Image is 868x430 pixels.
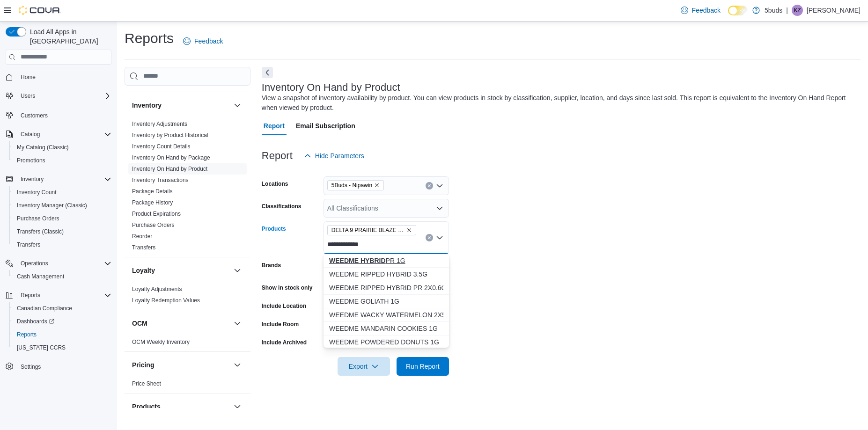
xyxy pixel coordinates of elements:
button: Remove 5Buds - Nipawin from selection in this group [374,182,380,188]
nav: Complex example [6,66,111,398]
button: Users [17,90,39,102]
div: WEEDME RIPPED HYBRID 3.5G [329,270,443,279]
button: Products [232,401,243,412]
button: Promotions [9,154,115,167]
span: Customers [17,109,111,121]
span: Inventory [17,174,111,185]
span: Transfers [132,244,155,251]
button: WEEDME GOLIATH 1G [324,295,449,308]
button: Reports [9,328,115,341]
button: Reports [2,289,115,302]
span: Operations [21,260,48,267]
span: Inventory Manager (Classic) [17,202,87,209]
span: Users [17,90,111,102]
span: Inventory by Product Historical [132,131,208,139]
label: Include Location [262,302,306,310]
span: Feedback [692,6,721,15]
button: My Catalog (Classic) [9,141,115,154]
a: Loyalty Redemption Values [132,297,200,304]
div: WEEDME MANDARIN COOKIES 1G [329,324,443,333]
button: Loyalty [132,266,230,275]
div: OCM [125,336,250,351]
button: Inventory Count [9,186,115,199]
button: Users [2,89,115,102]
span: Inventory Count [13,187,111,198]
button: Pricing [132,360,230,370]
a: Customers [17,110,51,121]
span: Export [343,357,384,376]
span: Purchase Orders [17,215,59,222]
button: WEEDME RIPPED HYBRID 3.5G [324,268,449,281]
span: Price Sheet [132,380,161,387]
span: My Catalog (Classic) [13,142,111,153]
strong: WEEDME HYBRID [329,257,386,264]
span: Package History [132,199,173,206]
a: Loyalty Adjustments [132,286,182,292]
input: Dark Mode [728,6,748,15]
a: Feedback [677,1,724,20]
button: Inventory [17,174,47,185]
button: Purchase Orders [9,212,115,225]
button: Cash Management [9,270,115,283]
h3: Pricing [132,360,154,370]
a: Home [17,72,39,83]
span: 5Buds - Nipawin [327,180,384,190]
span: Home [17,71,111,83]
span: KZ [794,5,801,16]
span: Email Subscription [296,117,355,135]
a: Settings [17,361,44,372]
a: Inventory by Product Historical [132,132,208,138]
span: Dashboards [13,316,111,327]
a: OCM Weekly Inventory [132,339,190,345]
span: Run Report [406,362,440,371]
a: Dashboards [13,316,58,327]
a: Transfers [13,239,44,250]
button: Loyalty [232,265,243,276]
span: Cash Management [13,271,111,282]
a: Feedback [179,32,227,51]
span: Transfers [13,239,111,250]
a: Inventory Count [13,187,60,198]
span: Report [264,117,285,135]
span: Transfers (Classic) [17,228,64,235]
span: My Catalog (Classic) [17,144,69,151]
button: Customers [2,108,115,122]
button: Settings [2,360,115,373]
span: Transfers [17,241,40,248]
span: 5Buds - Nipawin [331,181,372,190]
button: Clear input [426,182,433,189]
button: Clear input [426,234,433,241]
button: [US_STATE] CCRS [9,341,115,354]
a: Inventory Transactions [132,177,189,183]
span: Operations [17,258,111,269]
button: WEEDME HYBRID PR 1G [324,254,449,268]
a: Reorder [132,233,152,240]
span: Inventory Adjustments [132,120,187,128]
a: Inventory Adjustments [132,121,187,127]
a: Purchase Orders [13,213,63,224]
label: Locations [262,180,288,188]
a: [US_STATE] CCRS [13,342,69,353]
a: Inventory On Hand by Package [132,154,210,161]
h3: Inventory On Hand by Product [262,82,400,93]
span: Home [21,73,36,81]
span: Purchase Orders [132,221,175,229]
button: Reports [17,290,44,301]
p: 5buds [765,5,782,16]
a: Inventory Manager (Classic) [13,200,91,211]
button: OCM [132,319,230,328]
span: Inventory Manager (Classic) [13,200,111,211]
div: WEEDME GOLIATH 1G [329,297,443,306]
span: Feedback [194,36,223,46]
h3: Inventory [132,101,162,110]
button: Catalog [17,129,44,140]
a: Canadian Compliance [13,303,76,314]
span: OCM Weekly Inventory [132,338,190,346]
div: WEEDME WACKY WATERMELON 2X5MG [329,310,443,320]
a: Cash Management [13,271,68,282]
span: Cash Management [17,273,64,280]
span: Purchase Orders [13,213,111,224]
a: Promotions [13,155,49,166]
a: Inventory On Hand by Product [132,166,207,172]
